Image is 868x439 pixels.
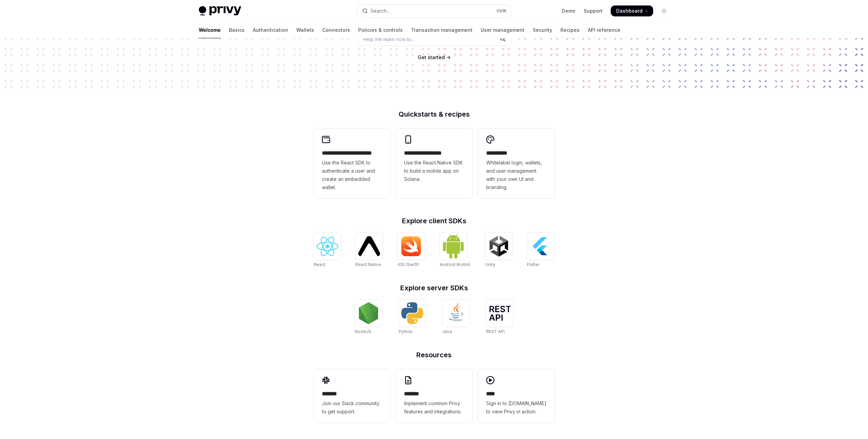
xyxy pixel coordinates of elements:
[296,22,314,38] a: Wallets
[358,5,511,17] button: Open search
[442,300,470,335] a: JavaJava
[659,5,670,16] button: Toggle dark mode
[533,22,552,38] a: Security
[314,369,390,423] a: **** **Join our Slack community to get support.
[396,129,472,198] a: **** **** **** ***Use the React Native SDK to build a mobile app on Solana.
[411,22,472,38] a: Transaction management
[314,284,555,291] h2: Explore server SDKs
[399,329,413,334] span: Python
[496,8,507,14] span: Ctrl K
[404,159,464,183] span: Use the React Native SDK to build a mobile app on Solana.
[616,8,643,14] span: Dashboard
[355,329,371,334] span: NodeJS
[478,129,555,198] a: **** *****Whitelabel login, wallets, and user management with your own UI and branding.
[355,232,383,268] a: React NativeReact Native
[486,399,546,416] span: Sign in to [DOMAIN_NAME] to view Privy in action.
[442,233,464,259] img: Android (Kotlin)
[584,8,603,14] a: Support
[440,262,470,267] span: Android (Kotlin)
[358,302,379,324] img: NodeJS
[478,369,555,423] a: ****Sign in to [DOMAIN_NAME] to view Privy in action.
[371,7,390,15] div: Search...
[355,262,381,267] span: React Native
[611,5,653,16] a: Dashboard
[322,399,382,416] span: Join our Slack community to get support.
[358,22,403,38] a: Policies & controls
[314,111,555,118] h2: Quickstarts & recipes
[442,329,452,334] span: Java
[399,300,426,335] a: PythonPython
[485,232,513,268] a: UnityUnity
[418,54,445,61] a: Get started
[363,36,415,43] span: Help me learn how to…
[560,22,580,38] a: Recipes
[314,262,325,267] span: React
[229,22,245,38] a: Basics
[481,22,524,38] a: User management
[398,262,419,267] span: iOS (Swift)
[322,159,382,191] span: Use the React SDK to authenticate a user and create an embedded wallet.
[199,22,221,38] a: Welcome
[488,235,510,257] img: Unity
[253,22,288,38] a: Authentication
[588,22,620,38] a: API reference
[485,262,495,267] span: Unity
[486,159,546,191] span: Whitelabel login, wallets, and user management with your own UI and branding.
[398,232,425,268] a: iOS (Swift)iOS (Swift)
[401,302,423,324] img: Python
[489,306,511,321] img: REST API
[440,232,470,268] a: Android (Kotlin)Android (Kotlin)
[355,300,382,335] a: NodeJSNodeJS
[486,300,514,335] a: REST APIREST API
[527,262,540,267] span: Flutter
[322,22,350,38] a: Connectors
[316,237,338,256] img: React
[358,236,380,256] img: React Native
[400,236,422,256] img: iOS (Swift)
[562,8,575,14] a: Demo
[445,302,467,324] img: Java
[314,351,555,358] h2: Resources
[486,329,505,334] span: REST API
[527,232,554,268] a: FlutterFlutter
[396,369,472,423] a: **** **Implement common Privy features and integrations.
[199,6,241,16] img: light logo
[418,54,445,60] span: Get started
[314,217,555,224] h2: Explore client SDKs
[530,235,552,257] img: Flutter
[314,232,341,268] a: ReactReact
[404,399,464,416] span: Implement common Privy features and integrations.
